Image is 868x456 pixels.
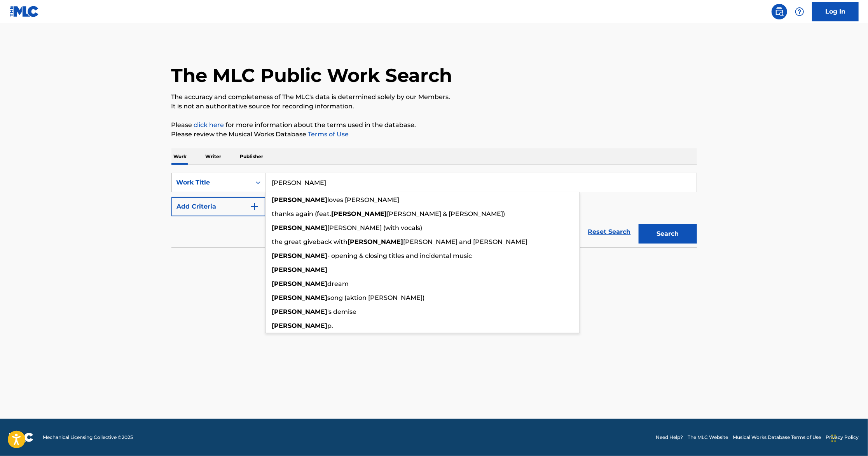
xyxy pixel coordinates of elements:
[332,210,387,218] strong: [PERSON_NAME]
[656,434,683,441] a: Need Help?
[171,92,697,102] p: The accuracy and completeness of The MLC's data is determined solely by our Members.
[272,196,328,204] strong: [PERSON_NAME]
[639,224,697,244] button: Search
[171,64,452,87] h1: The MLC Public Work Search
[775,7,784,16] img: search
[826,434,859,441] a: Privacy Policy
[307,131,349,138] a: Terms of Use
[176,178,246,187] div: Work Title
[328,224,423,231] span: [PERSON_NAME] (with vocals)
[171,130,697,139] p: Please review the Musical Works Database
[171,102,697,111] p: It is not an authoritative source for recording information.
[772,4,787,19] a: Public Search
[171,173,697,247] form: Search Form
[272,252,328,259] strong: [PERSON_NAME]
[272,322,328,329] strong: [PERSON_NAME]
[584,223,635,240] a: Reset Search
[328,294,425,301] span: song (aktion [PERSON_NAME])
[203,148,224,165] p: Writer
[238,148,266,165] p: Publisher
[272,308,328,315] strong: [PERSON_NAME]
[171,120,697,130] p: Please for more information about the terms used in the database.
[795,7,804,16] img: help
[829,419,868,456] iframe: Chat Widget
[9,6,39,17] img: MLC Logo
[272,266,328,273] strong: [PERSON_NAME]
[272,210,332,218] span: thanks again (feat.
[348,238,403,245] strong: [PERSON_NAME]
[688,434,728,441] a: The MLC Website
[171,197,265,216] button: Add Criteria
[250,202,259,211] img: 9d2ae6d4665cec9f34b9.svg
[272,224,328,231] strong: [PERSON_NAME]
[194,121,224,129] a: click here
[328,196,400,204] span: loves [PERSON_NAME]
[387,210,505,218] span: [PERSON_NAME] & [PERSON_NAME])
[171,148,189,165] p: Work
[328,308,357,315] span: 's demise
[9,433,33,442] img: logo
[812,2,859,21] a: Log In
[272,294,328,301] strong: [PERSON_NAME]
[328,280,349,287] span: dream
[272,238,348,245] span: the great giveback with
[328,322,334,329] span: p.
[792,4,807,19] div: Help
[272,280,328,287] strong: [PERSON_NAME]
[831,426,836,450] div: Drag
[328,252,472,259] span: - opening & closing titles and incidental music
[43,434,133,441] span: Mechanical Licensing Collective © 2025
[733,434,821,441] a: Musical Works Database Terms of Use
[403,238,528,245] span: [PERSON_NAME] and [PERSON_NAME]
